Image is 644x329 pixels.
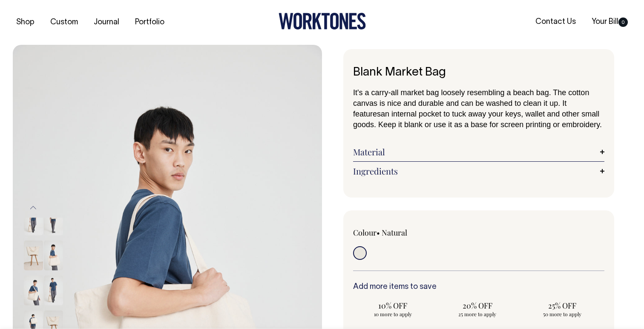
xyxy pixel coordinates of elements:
[526,300,598,311] span: 25% OFF
[526,311,598,317] span: 50 more to apply
[442,311,513,317] span: 25 more to apply
[24,205,43,235] img: natural
[24,240,43,270] img: natural
[90,15,123,29] a: Journal
[353,66,604,79] h1: Blank Market Bag
[13,15,38,29] a: Shop
[442,300,513,311] span: 20% OFF
[353,298,433,320] input: 10% OFF 10 more to apply
[353,99,566,118] span: t features
[353,110,602,129] span: an internal pocket to tuck away your keys, wallet and other small goods. Keep it blank or use it ...
[353,283,604,291] h6: Add more items to save
[132,15,168,29] a: Portfolio
[24,275,43,305] img: natural
[438,298,517,320] input: 20% OFF 25 more to apply
[353,147,604,157] a: Material
[618,17,628,27] span: 0
[47,15,81,29] a: Custom
[353,88,589,108] span: It's a carry-all market bag loosely resembling a beach bag. The cotton canvas is nice and durable...
[44,275,63,305] img: natural
[27,198,40,218] button: Previous
[522,298,602,320] input: 25% OFF 50 more to apply
[377,227,380,238] span: •
[357,311,428,317] span: 10 more to apply
[357,300,428,311] span: 10% OFF
[44,205,63,235] img: natural
[353,166,604,176] a: Ingredients
[532,15,579,29] a: Contact Us
[382,227,407,238] label: Natural
[353,227,454,238] div: Colour
[588,15,631,29] a: Your Bill0
[44,240,63,270] img: natural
